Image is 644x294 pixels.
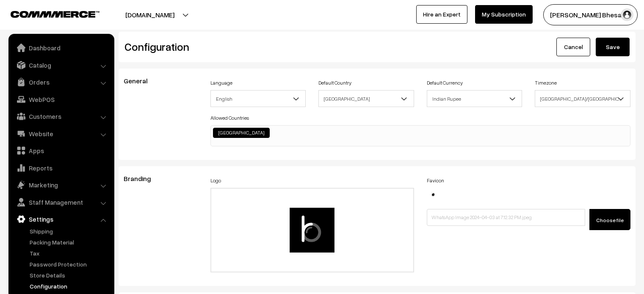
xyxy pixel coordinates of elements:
span: Indian Rupee [427,90,522,107]
span: Choose file [596,217,624,223]
span: India [319,91,414,106]
label: Logo [210,177,221,184]
a: Password Protection [28,260,111,269]
button: Save [596,38,630,56]
a: WebPOS [11,92,111,107]
span: General [124,77,158,85]
a: Marketing [11,177,111,192]
span: Indian Rupee [427,91,522,106]
label: Default Currency [427,79,463,87]
span: English [210,90,306,107]
a: Customers [11,109,111,124]
img: user [621,8,633,21]
label: Language [210,79,232,87]
label: Timezone [535,79,557,87]
a: Catalog [11,58,111,73]
a: COMMMERCE [11,8,85,19]
span: Branding [124,174,161,183]
span: English [211,91,306,106]
a: Shipping [28,227,111,236]
a: Staff Management [11,195,111,210]
a: Website [11,126,111,141]
img: COMMMERCE [11,11,100,17]
a: Settings [11,212,111,227]
a: Apps [11,143,111,158]
a: Dashboard [11,40,111,55]
a: Cancel [556,38,590,56]
span: India [318,90,414,107]
a: Store Details [28,271,111,280]
li: India [213,128,270,138]
span: Asia/Kolkata [535,90,630,107]
a: Hire an Expert [416,5,467,24]
button: [DOMAIN_NAME] [96,4,204,25]
a: Packing Material [28,238,111,247]
a: Reports [11,160,111,176]
label: Default Country [318,79,351,87]
label: Favicon [427,177,444,184]
img: 17121518668963WhatsApp-Image-2024-04-03-at-71232-PM.jpeg [427,188,439,201]
a: Tax [28,249,111,258]
a: Configuration [28,282,111,291]
button: [PERSON_NAME] Bhesani… [543,4,638,25]
h2: Configuration [124,40,371,53]
span: Asia/Kolkata [535,91,630,106]
label: Allowed Countries [210,114,249,122]
a: My Subscription [475,5,533,24]
a: Orders [11,74,111,90]
input: WhatsApp Image 2024-04-03 at 7.12.32 PM.jpeg [427,209,585,226]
